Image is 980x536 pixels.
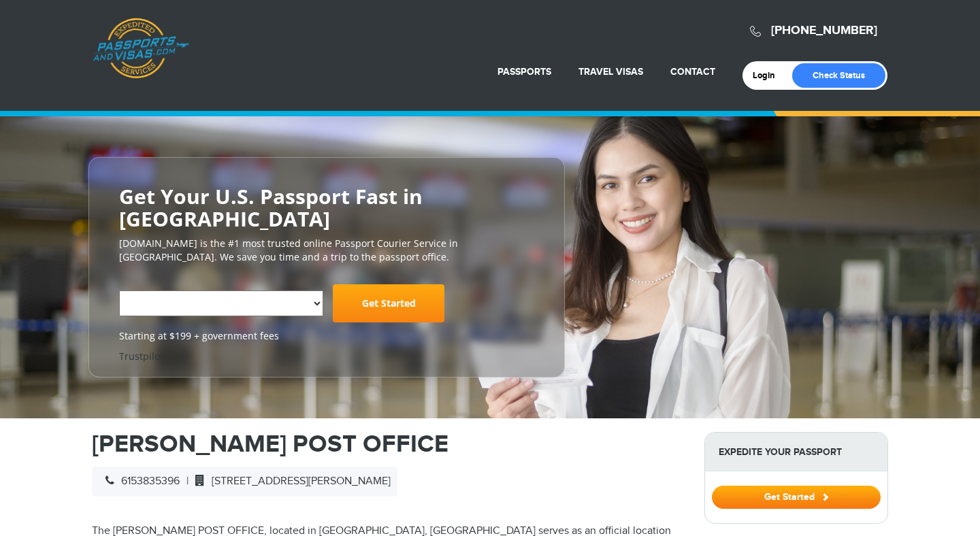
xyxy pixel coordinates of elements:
h1: [PERSON_NAME] POST OFFICE [92,432,684,456]
h2: Get Your U.S. Passport Fast in [GEOGRAPHIC_DATA] [119,185,534,230]
a: Trustpilot [119,350,163,363]
span: [STREET_ADDRESS][PERSON_NAME] [189,475,391,488]
a: Get Started [712,491,881,502]
div: | [92,467,397,497]
a: Check Status [792,63,885,88]
a: Passports & [DOMAIN_NAME] [93,18,189,79]
a: Passports [497,66,551,78]
p: [DOMAIN_NAME] is the #1 most trusted online Passport Courier Service in [GEOGRAPHIC_DATA]. We sav... [119,237,534,264]
span: 6153835396 [99,475,180,488]
a: Get Started [333,284,444,322]
a: [PHONE_NUMBER] [771,23,877,38]
span: Starting at $199 + government fees [119,329,534,343]
a: Login [753,70,785,81]
a: Contact [670,66,715,78]
button: Get Started [712,486,881,509]
a: Travel Visas [578,66,643,78]
strong: Expedite Your Passport [705,433,887,471]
